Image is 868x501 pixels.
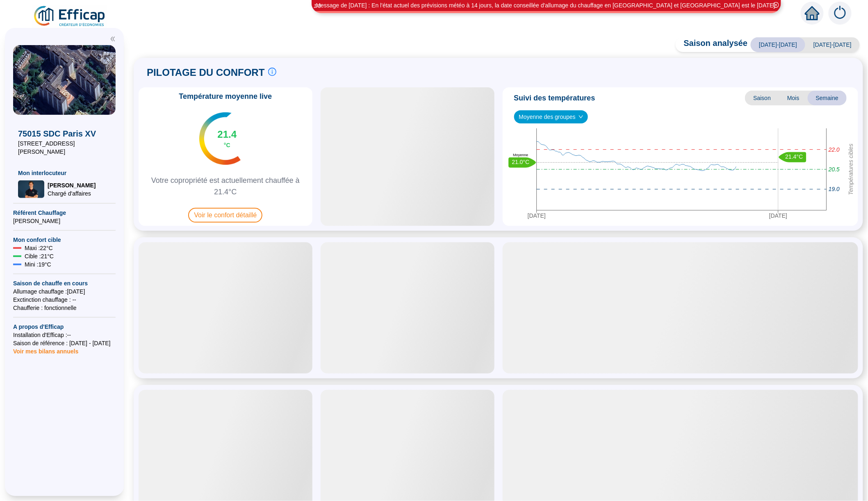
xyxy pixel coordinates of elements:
[514,92,595,104] span: Suivi des températures
[13,236,116,244] span: Mon confort cible
[773,2,779,8] span: close-circle
[25,260,51,269] span: Mini : 19 °C
[18,169,111,177] span: Mon interlocuteur
[174,91,277,102] span: Température moyenne live
[25,252,54,260] span: Cible : 21 °C
[147,66,265,79] span: PILOTAGE DU CONFORT
[847,143,854,195] tspan: Températures cibles
[13,287,116,296] span: Allumage chauffage : [DATE]
[808,91,847,105] span: Semaine
[142,175,309,198] span: Votre copropriété est actuellement chauffée à 21.4°C
[13,343,78,355] span: Voir mes bilans annuels
[18,128,111,139] span: 75015 SDC Paris XV
[805,37,860,52] span: [DATE]-[DATE]
[828,166,840,173] tspan: 20.5
[48,181,96,189] span: [PERSON_NAME]
[314,3,321,9] i: 1 / 3
[745,91,779,105] span: Saison
[751,37,805,52] span: [DATE]-[DATE]
[579,114,583,119] span: down
[224,141,230,149] span: °C
[527,212,545,219] tspan: [DATE]
[13,331,116,339] span: Installation d'Efficap : --
[188,208,262,223] span: Voir le confort détaillé
[785,153,803,160] text: 21.4°C
[779,91,808,105] span: Mois
[769,212,787,219] tspan: [DATE]
[13,217,116,225] span: [PERSON_NAME]
[218,128,237,141] span: 21.4
[18,180,44,198] img: Chargé d'affaires
[829,2,852,25] img: alerts
[13,296,116,304] span: Exctinction chauffage : --
[48,189,96,198] span: Chargé d'affaires
[828,146,840,153] tspan: 22.0
[13,304,116,312] span: Chaufferie : fonctionnelle
[199,112,241,165] img: indicateur températures
[110,36,116,42] span: double-left
[829,186,840,192] tspan: 19.0
[13,209,116,217] span: Référent Chauffage
[513,153,528,157] text: Moyenne
[25,244,53,252] span: Maxi : 22 °C
[519,111,583,123] span: Moyenne des groupes
[33,5,107,28] img: efficap energie logo
[268,68,276,76] span: info-circle
[13,279,116,287] span: Saison de chauffe en cours
[805,6,820,20] span: home
[316,1,777,10] div: Message de [DATE] : En l'état actuel des prévisions météo à 14 jours, la date conseillée d'alluma...
[676,37,748,52] span: Saison analysée
[13,323,116,331] span: A propos d'Efficap
[512,159,529,165] text: 21.0°C
[13,339,116,347] span: Saison de référence : [DATE] - [DATE]
[18,139,111,156] span: [STREET_ADDRESS][PERSON_NAME]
